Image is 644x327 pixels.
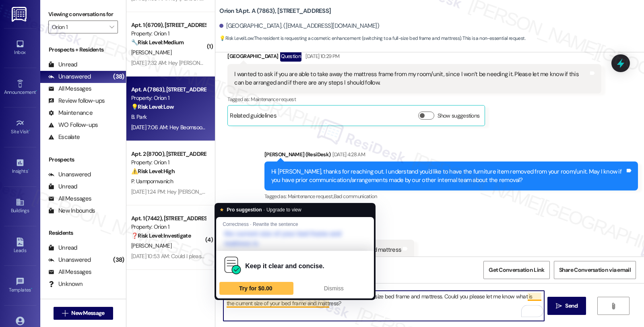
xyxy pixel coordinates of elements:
[438,112,480,120] label: Show suggestions
[131,124,469,131] div: [DATE] 7:06 AM: Hey Beomsoo, we appreciate your text! We'll be back at 11AM to help you out. If t...
[271,168,625,185] div: Hi [PERSON_NAME], thanks for reaching out. I understand you'd like to have the furniture item rem...
[131,59,486,66] div: [DATE] 7:32 AM: Hey [PERSON_NAME], we appreciate your text! We'll be back at 11AM to help you out...
[556,303,562,309] i: 
[111,254,126,266] div: (38)
[29,128,30,133] span: •
[131,49,171,56] span: [PERSON_NAME]
[264,190,638,202] div: Tagged as:
[4,116,36,138] a: Site Visit •
[131,242,171,249] span: [PERSON_NAME]
[48,195,91,203] div: All Messages
[4,235,36,257] a: Leads
[131,85,206,94] div: Apt. A (7863), [STREET_ADDRESS]
[48,60,77,69] div: Unread
[131,178,173,185] span: P. Uampornvanich
[48,244,77,252] div: Unread
[483,261,549,279] button: Get Conversation Link
[48,268,91,276] div: All Messages
[131,232,191,239] strong: ❓ Risk Level: Investigate
[4,275,36,296] a: Templates •
[111,70,126,83] div: (38)
[48,121,98,129] div: WO Follow-ups
[227,93,601,105] div: Tagged as:
[48,109,93,117] div: Maintenance
[131,223,206,231] div: Property: Orion 1
[223,291,544,321] textarea: To enrich screen reader interactions, please activate Accessibility in Grammarly extension settings
[288,193,334,200] span: Maintenance request ,
[131,39,184,46] strong: 🔧 Risk Level: Medium
[54,307,113,320] button: New Message
[330,150,365,159] div: [DATE] 4:28 AM
[489,266,544,274] span: Get Conversation Link
[280,51,301,61] div: Question
[565,302,578,310] span: Send
[71,309,104,317] span: New Message
[62,310,68,317] i: 
[219,7,331,15] b: Orion 1: Apt. A (7863), [STREET_ADDRESS]
[131,113,147,120] span: B. Park
[131,103,174,110] strong: 💡 Risk Level: Low
[48,207,95,215] div: New Inbounds
[48,72,91,81] div: Unanswered
[48,97,105,105] div: Review follow-ups
[40,46,126,54] div: Prospects + Residents
[131,29,206,38] div: Property: Orion 1
[28,167,29,173] span: •
[131,94,206,102] div: Property: Orion 1
[4,195,36,217] a: Buildings
[131,214,206,223] div: Apt. 1 (7442), [STREET_ADDRESS]
[230,112,277,123] div: Related guidelines
[48,170,91,179] div: Unanswered
[554,261,636,279] button: Share Conversation via email
[303,52,339,60] div: [DATE] 10:29 PM
[109,24,114,30] i: 
[40,229,126,237] div: Residents
[131,252,394,260] div: [DATE] 10:53 AM: Could I please have clarification on the $51.64 charge for "sewage"? What exactl...
[48,85,91,93] div: All Messages
[48,182,77,191] div: Unread
[610,303,616,309] i: 
[36,88,37,94] span: •
[227,51,601,64] div: [GEOGRAPHIC_DATA]
[251,96,296,103] span: Maintenance request
[334,193,377,200] span: Bad communication
[131,188,485,195] div: [DATE] 1:24 PM: Hey [PERSON_NAME], we appreciate your text! We'll be back at 11AM to help you out...
[131,168,175,175] strong: ⚠️ Risk Level: High
[48,256,91,264] div: Unanswered
[219,35,253,41] strong: 💡 Risk Level: Low
[12,7,28,22] img: ResiDesk Logo
[4,156,36,178] a: Insights •
[131,150,206,158] div: Apt. 2 (8700), [STREET_ADDRESS]
[52,21,105,33] input: All communities
[31,286,32,292] span: •
[48,280,83,288] div: Unknown
[219,34,525,43] span: : The resident is requesting a cosmetic enhancement (switching to a full-size bed frame and mattr...
[219,22,379,30] div: [GEOGRAPHIC_DATA]. ([EMAIL_ADDRESS][DOMAIN_NAME])
[48,8,118,21] label: Viewing conversations for
[559,266,631,274] span: Share Conversation via email
[4,37,36,59] a: Inbox
[131,158,206,167] div: Property: Orion 1
[264,150,638,161] div: [PERSON_NAME] (ResiDesk)
[547,297,586,315] button: Send
[48,133,80,141] div: Escalate
[234,70,588,87] div: I wanted to ask if you are able to take away the mattress frame from my room/unit, since I won’t ...
[40,155,126,164] div: Prospects
[131,21,206,29] div: Apt. 1 (6709), [STREET_ADDRESS]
